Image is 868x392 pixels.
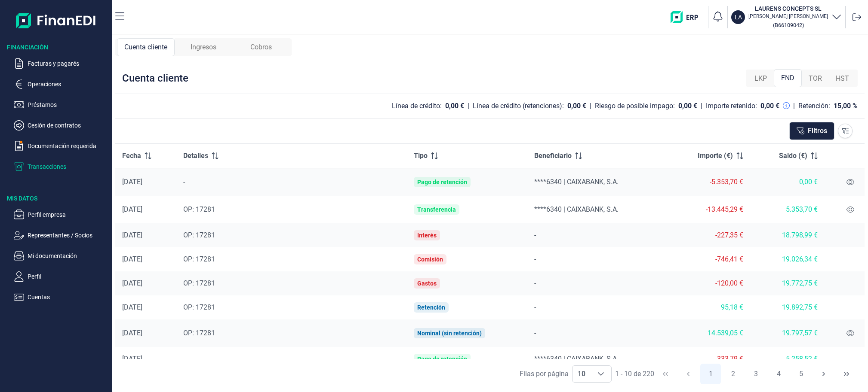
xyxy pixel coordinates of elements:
[124,42,167,52] span: Cuenta cliente
[417,330,482,337] div: Nominal (sin retención)
[836,364,857,384] button: Last Page
[673,255,743,264] div: -746,41 €
[117,38,175,56] div: Cuenta cliente
[28,230,108,240] p: Representantes / Socios
[757,255,818,264] div: 19.026,34 €
[122,255,169,264] div: [DATE]
[735,13,742,21] p: LA
[757,329,818,337] div: 19.797,57 €
[14,271,108,282] button: Perfil
[417,179,467,185] div: Pago de retención
[706,102,757,110] div: Importe retenido:
[14,58,108,69] button: Facturas y pagarés
[122,71,188,85] div: Cuenta cliente
[175,38,232,56] div: Ingresos
[14,79,108,89] button: Operaciones
[534,329,536,337] span: -
[232,38,290,56] div: Cobros
[183,178,185,186] span: -
[28,271,108,282] p: Perfil
[757,355,818,363] div: 5.258,52 €
[573,366,591,382] span: 10
[445,102,464,110] div: 0,00 €
[534,151,572,161] span: Beneficiario
[534,205,619,213] span: ****6340 | CAIXABANK, S.A.
[829,70,856,87] div: HST
[122,178,169,186] div: [DATE]
[534,279,536,287] span: -
[773,22,804,28] small: Copiar cif
[183,205,215,213] span: OP: 17281
[183,329,215,337] span: OP: 17281
[615,371,654,377] span: 1 - 10 de 220
[836,73,849,84] span: HST
[809,73,822,84] span: TOR
[774,69,802,87] div: FND
[14,292,108,302] button: Cuentas
[534,303,536,311] span: -
[534,231,536,239] span: -
[731,4,842,30] button: LALAURENS CONCEPTS SL[PERSON_NAME] [PERSON_NAME](B66109042)
[417,256,443,263] div: Comisión
[748,70,774,87] div: LKP
[757,178,818,186] div: 0,00 €
[122,231,169,240] div: [DATE]
[28,210,108,220] p: Perfil empresa
[14,161,108,172] button: Transacciones
[417,304,445,311] div: Retención
[567,102,586,110] div: 0,00 €
[745,364,766,384] button: Page 3
[122,329,169,337] div: [DATE]
[678,364,699,384] button: Previous Page
[673,205,743,214] div: -13.445,29 €
[781,73,794,83] span: FND
[779,151,807,161] span: Saldo (€)
[468,101,469,111] div: |
[28,79,108,89] p: Operaciones
[534,255,536,263] span: -
[28,58,108,69] p: Facturas y pagarés
[813,364,834,384] button: Next Page
[671,11,705,23] img: erp
[655,364,676,384] button: First Page
[122,355,169,363] div: [DATE]
[698,151,733,161] span: Importe (€)
[701,101,702,111] div: |
[183,355,185,363] span: -
[14,210,108,220] button: Perfil empresa
[122,303,169,312] div: [DATE]
[28,292,108,302] p: Cuentas
[28,100,108,110] p: Préstamos
[760,102,779,110] div: 0,00 €
[417,280,437,287] div: Gastos
[673,355,743,363] div: -333,79 €
[673,303,743,312] div: 95,18 €
[802,70,829,87] div: TOR
[14,230,108,240] button: Representantes / Socios
[250,42,272,52] span: Cobros
[183,255,215,263] span: OP: 17281
[28,251,108,261] p: Mi documentación
[14,120,108,131] button: Cesión de contratos
[122,205,169,214] div: [DATE]
[417,206,456,213] div: Transferencia
[791,364,812,384] button: Page 5
[798,102,830,110] div: Retención:
[748,13,828,20] p: [PERSON_NAME] [PERSON_NAME]
[417,356,467,362] div: Pago de retención
[122,279,169,288] div: [DATE]
[28,161,108,172] p: Transacciones
[768,364,789,384] button: Page 4
[793,101,795,111] div: |
[183,231,215,239] span: OP: 17281
[754,73,767,84] span: LKP
[183,151,208,161] span: Detalles
[14,141,108,151] button: Documentación requerida
[757,279,818,288] div: 19.772,75 €
[414,151,428,161] span: Tipo
[473,102,564,110] div: Línea de crédito (retenciones):
[417,232,437,239] div: Interés
[191,42,216,52] span: Ingresos
[14,251,108,261] button: Mi documentación
[678,102,697,110] div: 0,00 €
